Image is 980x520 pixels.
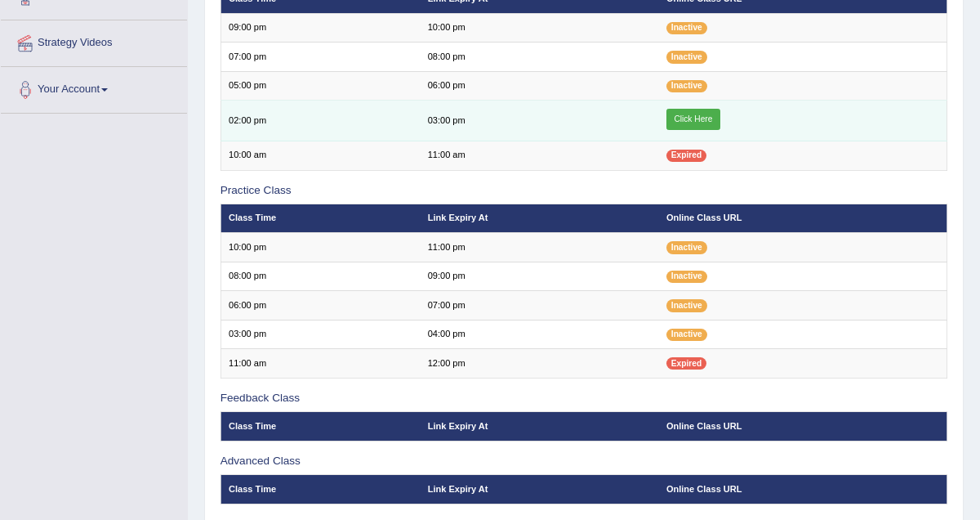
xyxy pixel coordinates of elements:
[659,204,947,233] th: Online Class URL
[220,13,420,42] td: 09:00 pm
[420,262,658,290] td: 09:00 pm
[666,22,707,34] span: Inactive
[420,291,658,320] td: 07:00 pm
[220,101,420,141] td: 02:00 pm
[220,43,420,71] td: 07:00 pm
[220,262,420,290] td: 08:00 pm
[666,109,720,130] a: Click Here
[220,320,420,348] td: 03:00 pm
[666,150,706,162] span: Expired
[420,475,658,504] th: Link Expiry At
[420,233,658,262] td: 11:00 pm
[220,392,948,405] h3: Feedback Class
[1,67,187,108] a: Your Account
[220,349,420,378] td: 11:00 am
[420,349,658,378] td: 12:00 pm
[666,271,707,283] span: Inactive
[420,320,658,348] td: 04:00 pm
[420,43,658,71] td: 08:00 pm
[666,241,707,253] span: Inactive
[420,13,658,42] td: 10:00 pm
[666,80,707,92] span: Inactive
[1,20,187,61] a: Strategy Videos
[220,233,420,262] td: 10:00 pm
[220,141,420,170] td: 10:00 am
[220,455,948,468] h3: Advanced Class
[220,291,420,320] td: 06:00 pm
[420,141,658,170] td: 11:00 am
[220,412,420,441] th: Class Time
[420,71,658,100] td: 06:00 pm
[666,329,707,341] span: Inactive
[420,101,658,141] td: 03:00 pm
[420,412,658,441] th: Link Expiry At
[420,204,658,233] th: Link Expiry At
[220,204,420,233] th: Class Time
[220,71,420,100] td: 05:00 pm
[666,357,706,370] span: Expired
[659,475,947,504] th: Online Class URL
[666,299,707,312] span: Inactive
[659,412,947,441] th: Online Class URL
[220,475,420,504] th: Class Time
[220,185,948,197] h3: Practice Class
[666,51,707,63] span: Inactive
